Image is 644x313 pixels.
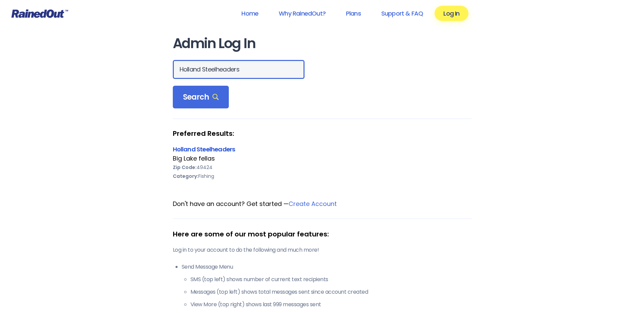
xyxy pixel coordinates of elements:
[270,6,334,21] a: Why RainedOut?
[190,288,472,296] li: Messages (top left) shows total messages sent since account created
[233,6,267,21] a: Home
[372,6,432,21] a: Support & FAQ
[173,164,197,171] b: Zip Code:
[190,275,472,284] li: SMS (top left) shows number of current text recipients
[173,36,472,51] h1: Admin Log In
[173,129,472,138] strong: Preferred Results:
[173,60,305,79] input: Search Orgs…
[173,145,235,153] a: Holland Steelheaders
[173,246,472,254] p: Log in to your account to do the following and much more!
[173,154,472,163] div: Big Lake fellas
[173,145,472,154] div: Holland Steelheaders
[289,200,337,208] a: Create Account
[173,163,472,172] div: 49424
[337,6,370,21] a: Plans
[183,92,219,102] span: Search
[173,172,472,181] div: Fishing
[435,6,468,21] a: Log In
[173,173,198,180] b: Category:
[173,229,472,239] div: Here are some of our most popular features:
[173,86,229,109] div: Search
[190,300,472,309] li: View More (top right) shows last 999 messages sent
